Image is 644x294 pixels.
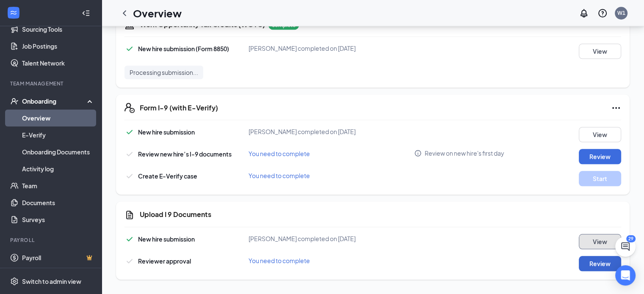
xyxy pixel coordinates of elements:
span: [PERSON_NAME] completed on [DATE] [249,44,356,52]
svg: QuestionInfo [597,8,608,18]
button: ChatActive [615,236,636,257]
div: 29 [626,235,636,242]
button: View [579,127,621,142]
svg: Checkmark [124,149,135,159]
svg: UserCheck [10,97,19,105]
a: Overview [22,110,94,126]
h5: Form I-9 (with E-Verify) [140,103,218,113]
div: Onboarding [22,97,87,105]
a: Documents [22,194,94,211]
svg: Ellipses [611,103,621,113]
span: New hire submission (Form 8850) [138,45,229,52]
svg: Checkmark [124,127,135,137]
a: Onboarding Documents [22,143,94,160]
span: You need to complete [249,150,310,157]
svg: Settings [10,277,19,286]
span: Reviewer approval [138,257,191,265]
button: Start [579,171,621,186]
a: Team [22,177,94,194]
svg: Notifications [579,8,589,18]
span: [PERSON_NAME] completed on [DATE] [249,128,356,135]
svg: Info [414,149,422,157]
span: Review new hire’s I-9 documents [138,150,232,158]
svg: ChatActive [620,242,630,252]
a: Talent Network [22,55,94,71]
svg: Checkmark [124,256,135,266]
svg: Checkmark [124,234,135,244]
div: Payroll [10,236,93,244]
span: You need to complete [249,257,310,264]
a: E-Verify [22,126,94,143]
div: Open Intercom Messenger [615,265,636,286]
svg: Checkmark [124,44,135,54]
svg: Collapse [82,9,90,17]
a: Sourcing Tools [22,21,94,38]
button: View [579,44,621,59]
span: New hire submission [138,128,195,136]
svg: FormI9EVerifyIcon [124,103,135,113]
h1: Overview [133,6,182,20]
span: [PERSON_NAME] completed on [DATE] [249,235,356,242]
svg: WorkstreamLogo [9,8,18,17]
button: View [579,234,621,249]
span: You need to complete [249,172,310,179]
a: Job Postings [22,38,94,55]
div: Switch to admin view [22,277,81,286]
svg: ChevronLeft [119,8,130,18]
button: Review [579,256,621,271]
svg: Checkmark [124,171,135,181]
span: Create E-Verify case [138,172,197,180]
div: Team Management [10,80,93,87]
button: Review [579,149,621,164]
span: New hire submission [138,235,195,243]
a: Activity log [22,160,94,177]
svg: CustomFormIcon [124,210,135,220]
div: W1 [617,9,625,16]
a: PayrollCrown [22,249,94,266]
span: Processing submission... [130,68,198,77]
h5: Upload I 9 Documents [140,210,211,219]
span: Review on new hire's first day [425,149,504,157]
a: Surveys [22,211,94,228]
